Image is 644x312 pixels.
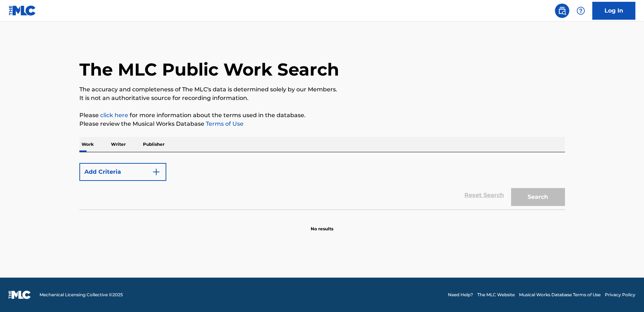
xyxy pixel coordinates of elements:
p: Publisher [141,137,167,152]
img: 9d2ae6d4665cec9f34b9.svg [152,168,161,176]
p: No results [311,217,333,232]
img: help [576,6,585,15]
p: Work [79,137,96,152]
a: The MLC Website [477,292,515,298]
a: Log In [592,2,635,20]
p: The accuracy and completeness of The MLC's data is determined solely by our Members. [79,85,565,94]
p: Please for more information about the terms used in the database. [79,111,565,120]
iframe: Chat Widget [608,278,644,312]
form: Search Form [79,159,565,210]
a: Public Search [555,4,569,18]
a: Terms of Use [204,120,244,127]
h1: The MLC Public Work Search [79,59,339,80]
a: Need Help? [448,292,473,298]
span: Mechanical Licensing Collective © 2025 [40,292,123,298]
div: Help [574,4,588,18]
button: Add Criteria [79,163,166,181]
p: It is not an authoritative source for recording information. [79,94,565,102]
p: Please review the Musical Works Database [79,120,565,128]
p: Writer [109,137,128,152]
img: MLC Logo [9,5,36,16]
a: Musical Works Database Terms of Use [519,292,601,298]
img: search [558,6,566,15]
a: Privacy Policy [605,292,635,298]
img: logo [9,291,31,299]
a: click here [100,112,128,119]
